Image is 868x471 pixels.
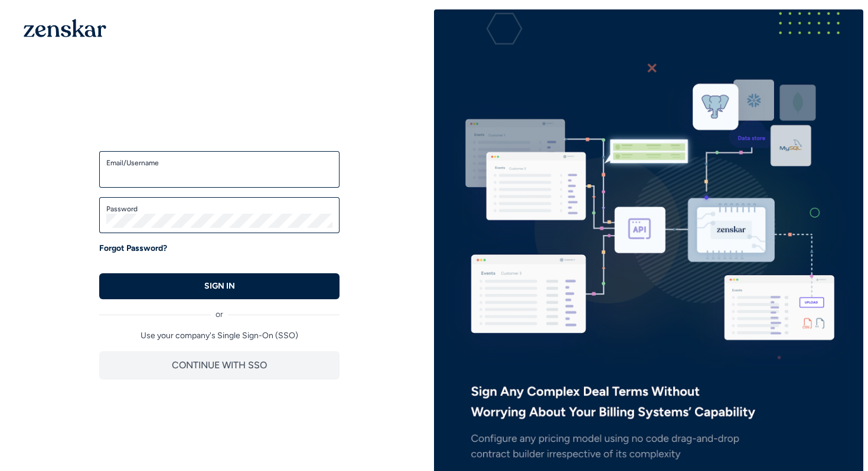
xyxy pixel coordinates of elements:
div: or [99,299,340,320]
a: Forgot Password? [99,243,167,254]
p: SIGN IN [204,280,235,292]
p: Use your company's Single Sign-On (SSO) [99,330,340,342]
button: SIGN IN [99,273,340,299]
button: CONTINUE WITH SSO [99,351,340,380]
label: Email/Username [106,158,332,168]
label: Password [106,204,332,214]
img: 1OGAJ2xQqyY4LXKgY66KYq0eOWRCkrZdAb3gUhuVAqdWPZE9SRJmCz+oDMSn4zDLXe31Ii730ItAGKgCKgCCgCikA4Av8PJUP... [24,19,106,37]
